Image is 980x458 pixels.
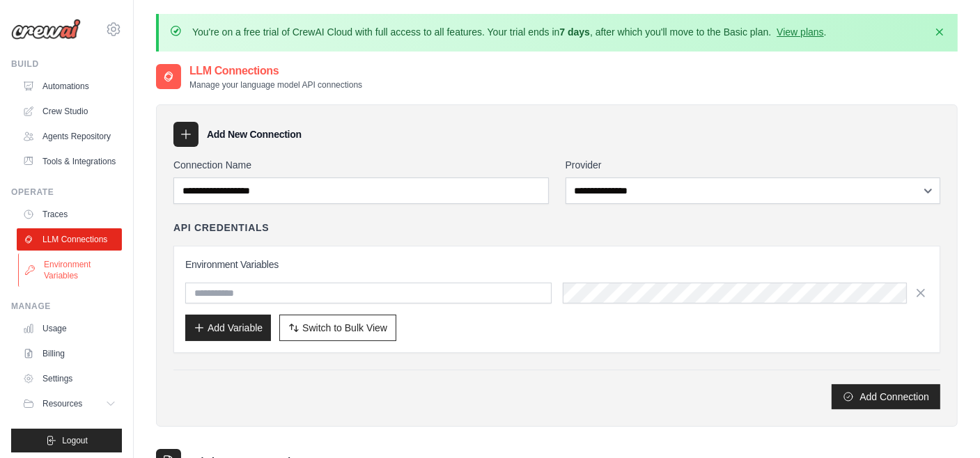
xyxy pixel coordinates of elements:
span: Logout [62,435,88,446]
label: Provider [566,158,941,172]
button: Switch to Bulk View [279,315,396,341]
a: Crew Studio [17,100,122,123]
a: Settings [17,368,122,390]
a: Environment Variables [18,253,123,287]
label: Connection Name [173,158,549,172]
h3: Environment Variables [185,258,928,271]
div: Manage [11,301,122,312]
a: Agents Repository [17,125,122,148]
h4: API Credentials [173,221,269,235]
div: Operate [11,187,122,198]
button: Add Variable [185,315,271,341]
h3: Add New Connection [207,127,302,141]
strong: 7 days [559,26,590,38]
h2: LLM Connections [189,63,362,79]
div: Build [11,58,122,70]
button: Resources [17,393,122,415]
a: Usage [17,317,122,340]
p: Manage your language model API connections [189,79,362,90]
p: You're on a free trial of CrewAI Cloud with full access to all features. Your trial ends in , aft... [192,25,827,39]
a: LLM Connections [17,228,122,251]
span: Switch to Bulk View [302,321,387,335]
button: Logout [11,429,122,452]
a: View plans [777,26,823,38]
a: Tools & Integrations [17,150,122,173]
button: Add Connection [832,384,940,409]
span: Resources [42,398,82,409]
a: Traces [17,203,122,226]
a: Automations [17,75,122,97]
a: Billing [17,342,122,365]
img: Logo [11,19,81,40]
